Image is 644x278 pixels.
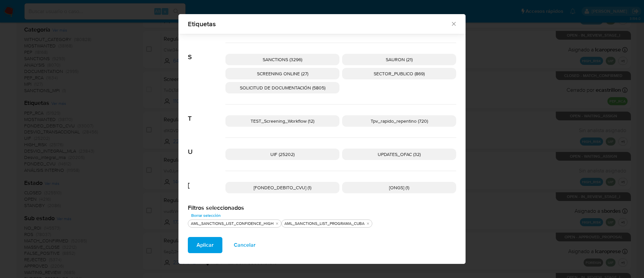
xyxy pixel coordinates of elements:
span: [FONDEO_DEBITO_CVU] (1) [254,184,311,191]
span: Etiquetas [188,21,450,27]
span: SCREENING ONLINE (27) [257,70,308,77]
div: [ONGS] (1) [342,182,456,193]
span: Tpv_rapido_repentino (720) [371,118,428,124]
div: UPDATES_OFAC (32) [342,149,456,160]
span: SOLICITUD DE DOCUMENTACIÓN (5805) [240,84,325,91]
span: [ [188,171,225,189]
div: [FONDEO_DEBITO_CVU] (1) [225,182,339,193]
button: quitar AML_SANCTIONS_LIST_PROGRAMA_CUBA [365,221,371,226]
span: SAURON (21) [386,56,413,63]
div: UIF (25202) [225,149,339,160]
button: quitar AML_SANCTIONS_LIST_CONFIDENCE_HIGH [274,221,280,226]
button: Borrar selección [188,211,224,220]
span: Borrar selección [191,212,221,219]
button: Aplicar [188,237,222,253]
button: Cancelar [225,237,264,253]
div: TEST_Screening_Workflow (12) [225,115,339,127]
div: SAURON (21) [342,54,456,65]
span: T [188,105,225,123]
div: AML_SANCTIONS_LIST_PROGRAMA_CUBA [283,221,366,227]
button: Cerrar [450,21,457,27]
span: Aplicar [197,238,214,252]
span: SECTOR_PUBLICO (869) [374,70,425,77]
div: SECTOR_PUBLICO (869) [342,68,456,79]
span: UIF (25202) [270,151,294,158]
h2: Filtros seleccionados [188,204,456,211]
span: TEST_Screening_Workflow (12) [251,118,314,124]
span: UPDATES_OFAC (32) [378,151,421,158]
span: [ONGS] (1) [389,184,409,191]
span: U [188,138,225,156]
div: SANCTIONS (3296) [225,54,339,65]
div: AML_SANCTIONS_LIST_CONFIDENCE_HIGH [190,221,275,227]
div: Tpv_rapido_repentino (720) [342,115,456,127]
span: SANCTIONS (3296) [263,56,302,63]
span: S [188,43,225,61]
div: SCREENING ONLINE (27) [225,68,339,79]
span: Cancelar [234,238,256,252]
div: SOLICITUD DE DOCUMENTACIÓN (5805) [225,82,339,93]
